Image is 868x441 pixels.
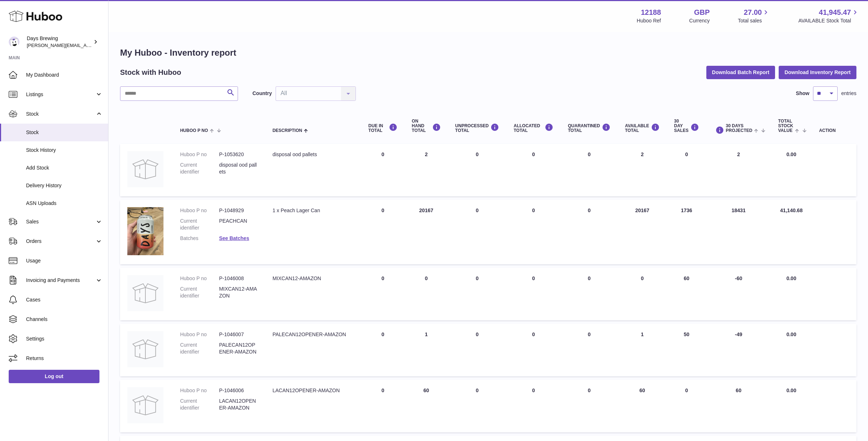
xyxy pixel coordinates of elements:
[9,37,20,47] img: greg@daysbrewing.com
[219,162,258,175] dd: disposal ood pallets
[641,8,661,17] strong: 12188
[405,324,448,376] td: 1
[272,207,354,214] div: 1 x Peach Lager Can
[694,8,710,17] strong: GBP
[219,151,258,158] dd: P-1053620
[219,387,258,394] dd: P-1046006
[506,324,561,376] td: 0
[568,123,610,133] div: QUARANTINED Total
[514,123,553,133] div: ALLOCATED Total
[26,111,95,117] span: Stock
[618,200,667,264] td: 20167
[26,91,95,98] span: Listings
[219,218,258,231] dd: PEACHCAN
[219,235,249,241] a: See Batches
[738,8,770,24] a: 27.00 Total sales
[778,119,793,133] span: Total stock value
[26,72,103,78] span: My Dashboard
[667,268,706,320] td: 60
[706,144,771,196] td: 2
[180,387,219,394] dt: Huboo P no
[405,268,448,320] td: 0
[361,324,405,376] td: 0
[26,164,103,171] span: Add Stock
[272,128,302,133] span: Description
[180,286,219,299] dt: Current identifier
[455,123,499,133] div: UNPROCESSED Total
[706,200,771,264] td: 18431
[448,144,507,196] td: 0
[127,331,163,367] img: product image
[219,342,258,355] dd: PALECAN12OPENER-AMAZON
[127,207,163,255] img: product image
[618,144,667,196] td: 2
[706,268,771,320] td: -60
[26,277,95,284] span: Invoicing and Payments
[272,331,354,338] div: PALECAN12OPENER-AMAZON
[588,151,591,157] span: 0
[786,388,796,393] span: 0.00
[26,335,103,342] span: Settings
[674,119,699,133] div: 30 DAY SALES
[618,324,667,376] td: 1
[405,200,448,264] td: 20167
[506,200,561,264] td: 0
[180,218,219,231] dt: Current identifier
[219,207,258,214] dd: P-1048929
[779,66,856,79] button: Download Inventory Report
[180,342,219,355] dt: Current identifier
[448,380,507,432] td: 0
[412,119,441,133] div: ON HAND Total
[448,324,507,376] td: 0
[405,380,448,432] td: 60
[738,17,770,24] span: Total sales
[252,90,272,97] label: Country
[667,380,706,432] td: 0
[706,324,771,376] td: -49
[180,128,208,133] span: Huboo P no
[361,380,405,432] td: 0
[361,268,405,320] td: 0
[26,316,103,323] span: Channels
[361,200,405,264] td: 0
[588,275,591,281] span: 0
[588,388,591,393] span: 0
[706,380,771,432] td: 60
[180,331,219,338] dt: Huboo P no
[588,207,591,213] span: 0
[272,387,354,394] div: LACAN12OPENER-AMAZON
[26,218,95,225] span: Sales
[819,8,851,17] span: 41,945.47
[120,47,856,59] h1: My Huboo - Inventory report
[27,42,145,48] span: [PERSON_NAME][EMAIL_ADDRESS][DOMAIN_NAME]
[796,90,809,97] label: Show
[448,200,507,264] td: 0
[588,331,591,337] span: 0
[180,275,219,282] dt: Huboo P no
[26,355,103,362] span: Returns
[26,147,103,154] span: Stock History
[26,238,95,245] span: Orders
[625,123,660,133] div: AVAILABLE Total
[180,207,219,214] dt: Huboo P no
[180,235,219,242] dt: Batches
[780,207,803,213] span: 41,140.68
[26,200,103,207] span: ASN Uploads
[786,151,796,157] span: 0.00
[26,182,103,189] span: Delivery History
[272,151,354,158] div: disposal ood pallets
[180,151,219,158] dt: Huboo P no
[120,68,181,77] h2: Stock with Huboo
[127,387,163,423] img: product image
[219,275,258,282] dd: P-1046008
[618,268,667,320] td: 0
[706,66,775,79] button: Download Batch Report
[667,200,706,264] td: 1736
[786,331,796,337] span: 0.00
[219,398,258,411] dd: LACAN12OPENER-AMAZON
[127,151,163,187] img: product image
[689,17,710,24] div: Currency
[26,296,103,303] span: Cases
[272,275,354,282] div: MIXCAN12-AMAZON
[27,35,92,49] div: Days Brewing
